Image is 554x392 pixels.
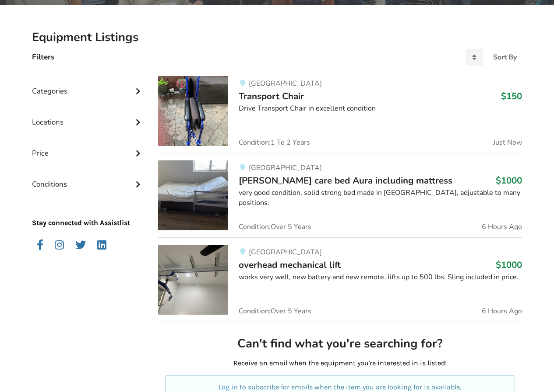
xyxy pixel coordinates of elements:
[496,259,522,271] h3: $1000
[239,104,522,114] div: Drive Transport Chair in excellent condition
[165,358,515,368] p: Receive an email when the equipment you're interested in is listed!
[32,100,144,131] div: Locations
[32,162,144,193] div: Conditions
[239,223,311,230] span: Condition: Over 5 Years
[158,76,522,153] a: mobility-transport chair[GEOGRAPHIC_DATA]Transport Chair$150Drive Transport Chair in excellent co...
[239,259,341,271] span: overhead mechanical lift
[32,52,54,62] h4: Filters
[239,139,310,146] span: Condition: 1 To 2 Years
[32,69,144,100] div: Categories
[496,175,522,186] h3: $1000
[249,79,322,88] span: [GEOGRAPHIC_DATA]
[501,90,522,102] h3: $150
[239,174,452,187] span: [PERSON_NAME] care bed Aura including mattress
[158,237,522,322] a: transfer aids-overhead mechanical lift[GEOGRAPHIC_DATA]overhead mechanical lift$1000works very we...
[158,160,228,230] img: bedroom equipment-malsch care bed aura including mattress
[249,163,322,173] span: [GEOGRAPHIC_DATA]
[158,153,522,237] a: bedroom equipment-malsch care bed aura including mattress[GEOGRAPHIC_DATA][PERSON_NAME] care bed ...
[32,30,522,45] h2: Equipment Listings
[239,188,522,208] div: very good condition, solid strong bed made in [GEOGRAPHIC_DATA], adjustable to many positions.
[482,308,522,315] span: 6 Hours Ago
[158,76,228,146] img: mobility-transport chair
[239,272,522,282] div: works very well, new battery and new remote. lifts up to 500 lbs. Sling included in price.
[493,139,522,146] span: Just Now
[32,131,144,162] div: Price
[239,308,311,315] span: Condition: Over 5 Years
[158,245,228,315] img: transfer aids-overhead mechanical lift
[219,383,238,391] a: Log in
[165,336,515,351] h2: Can't find what you're searching for?
[493,54,517,61] div: Sort By
[32,194,144,228] p: Stay connected with Assistlist
[482,223,522,230] span: 6 Hours Ago
[239,90,304,102] span: Transport Chair
[249,247,322,257] span: [GEOGRAPHIC_DATA]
